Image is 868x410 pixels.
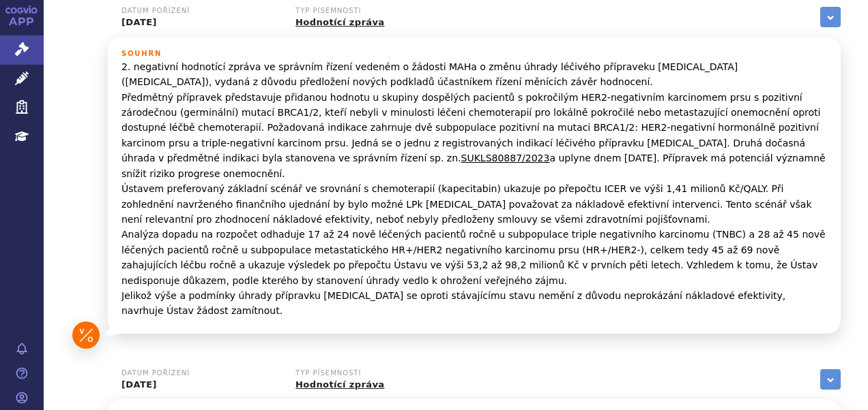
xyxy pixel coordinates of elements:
h3: Typ písemnosti [295,369,452,377]
p: [DATE] [121,17,278,28]
h3: Datum pořízení [121,7,278,15]
h3: Datum pořízení [121,369,278,377]
a: SUKLS80887/2023 [461,153,550,163]
a: Hodnotící zpráva [295,17,384,27]
a: zobrazit vše [820,7,841,27]
h3: Souhrn [121,50,827,58]
p: [DATE] [121,379,278,390]
p: 2. negativní hodnotící zpráva ve správním řízení vedeném o žádosti MAHa o změnu úhrady léčivého p... [121,59,827,319]
a: zobrazit vše [820,369,841,390]
a: Hodnotící zpráva [295,379,384,390]
h3: Typ písemnosti [295,7,452,15]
